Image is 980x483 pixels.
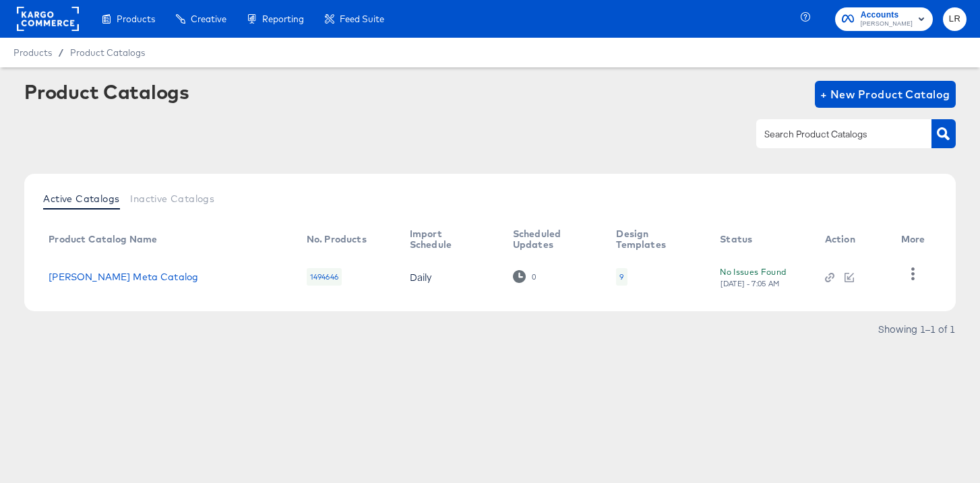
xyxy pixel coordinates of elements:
input: Search Product Catalogs [762,127,905,142]
div: 9 [619,271,623,282]
div: Product Catalogs [24,81,189,102]
div: 9 [616,268,627,286]
div: Product Catalog Name [49,234,157,245]
a: [PERSON_NAME] Meta Catalog [49,271,198,282]
span: / [52,47,70,58]
span: Accounts [861,8,913,22]
td: Daily [399,256,502,298]
button: Accounts[PERSON_NAME] [835,7,933,31]
div: 1494646 [307,268,342,286]
span: Creative [191,13,226,24]
th: More [890,224,942,256]
span: Reporting [262,13,304,24]
div: Design Templates [616,228,693,250]
span: Products [13,47,52,58]
div: Scheduled Updates [513,228,590,250]
span: LR [948,11,961,27]
span: + New Product Catalog [820,85,950,104]
div: No. Products [307,234,367,245]
th: Action [814,224,890,256]
span: Inactive Catalogs [130,193,214,204]
th: Status [709,224,814,256]
span: Feed Suite [340,13,384,24]
div: 0 [513,270,537,283]
span: Active Catalogs [43,193,119,204]
div: Showing 1–1 of 1 [878,324,956,333]
div: 0 [531,272,537,282]
button: + New Product Catalog [815,81,956,108]
button: LR [943,7,967,31]
a: Product Catalogs [70,47,145,58]
div: Import Schedule [410,228,486,250]
span: [PERSON_NAME] [861,19,913,30]
span: Products [117,13,155,24]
